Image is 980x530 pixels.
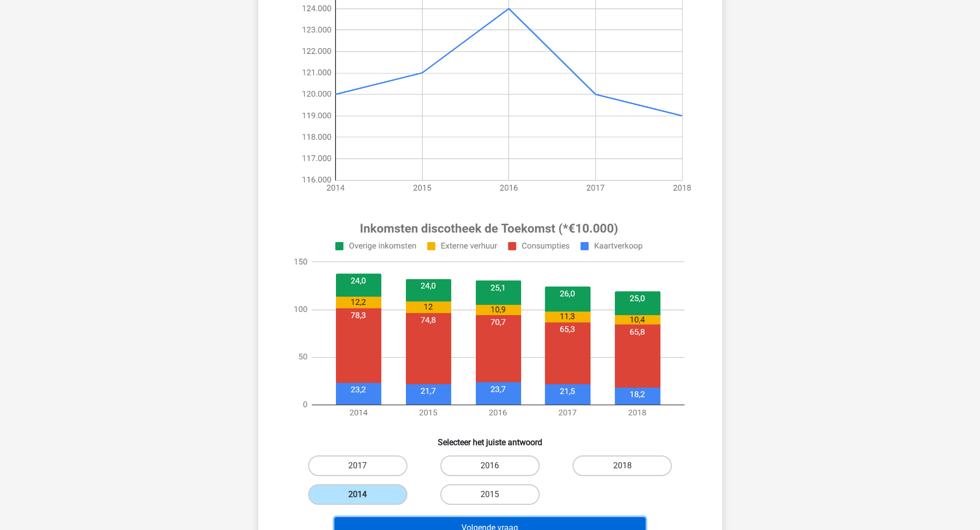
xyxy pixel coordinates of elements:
[440,484,540,505] label: 2015
[440,455,540,476] label: 2016
[308,484,407,505] label: 2014
[275,429,706,447] h6: Selecteer het juiste antwoord
[573,455,672,476] label: 2018
[308,455,407,476] label: 2017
